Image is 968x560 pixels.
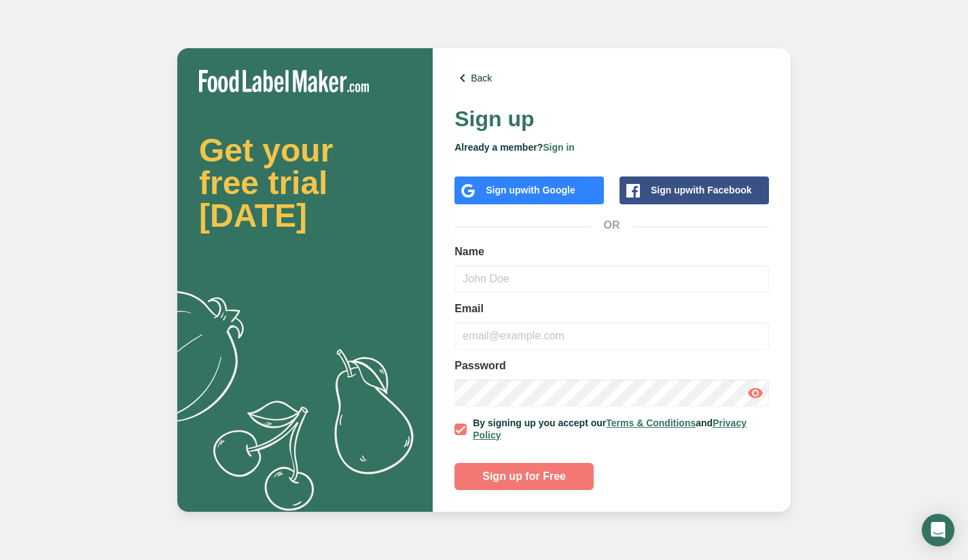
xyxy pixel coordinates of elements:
[473,417,747,441] a: Privacy Policy
[199,134,411,232] h2: Get your free trial [DATE]
[454,322,769,350] input: email@example.com
[482,468,566,485] span: Sign up for Free
[922,514,954,546] div: Open Intercom Messenger
[486,183,575,198] div: Sign up
[454,141,769,155] p: Already a member?
[606,417,696,428] a: Terms & Conditions
[454,463,594,490] button: Sign up for Free
[454,244,769,260] label: Name
[521,185,575,195] span: with Google
[685,185,751,195] span: with Facebook
[454,102,769,135] h1: Sign up
[592,205,632,246] span: OR
[454,301,769,317] label: Email
[543,142,575,153] a: Sign in
[651,183,752,198] div: Sign up
[467,417,764,441] span: By signing up you accept our and
[454,70,769,86] a: Back
[454,358,769,374] label: Password
[199,70,369,92] img: Food Label Maker
[454,265,769,293] input: John Doe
